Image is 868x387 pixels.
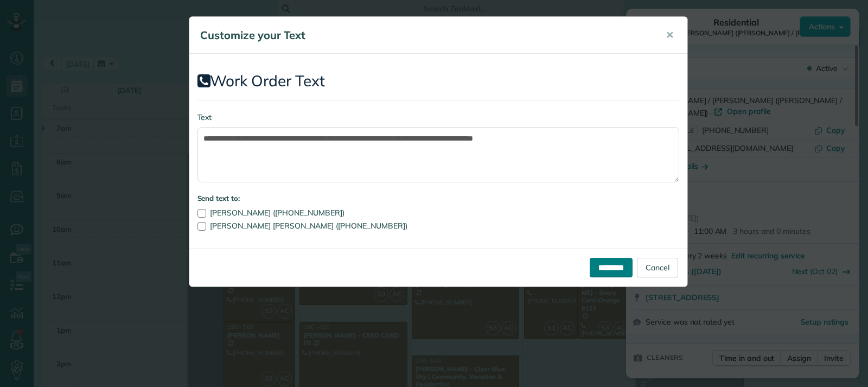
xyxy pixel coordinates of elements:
[197,194,240,202] strong: Send text to:
[637,258,678,277] a: Cancel
[197,73,679,90] h2: Work Order Text
[210,208,344,218] span: [PERSON_NAME] ([PHONE_NUMBER])
[200,28,650,43] h5: Customize your Text
[210,221,407,231] span: [PERSON_NAME] [PERSON_NAME] ([PHONE_NUMBER])
[666,29,674,41] span: ✕
[197,112,679,123] label: Text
